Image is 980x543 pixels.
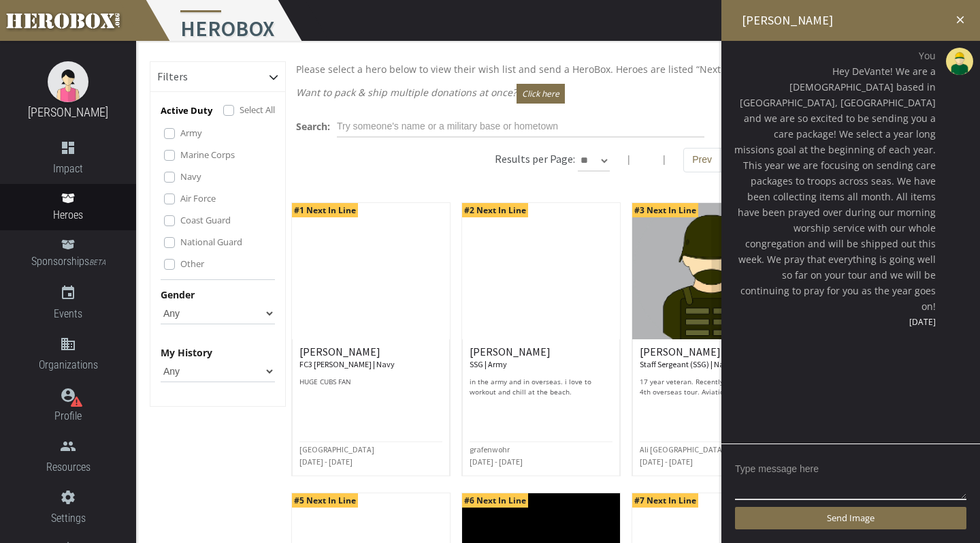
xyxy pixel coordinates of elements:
[732,63,936,314] span: Hey DeVante! We are a [DEMOGRAPHIC_DATA] based in [GEOGRAPHIC_DATA], [GEOGRAPHIC_DATA] and we are...
[661,153,667,166] span: |
[299,377,442,397] p: HUGE CUBS FAN
[299,444,374,454] small: [GEOGRAPHIC_DATA]
[180,234,242,249] label: National Guard
[240,102,275,117] label: Select All
[626,153,632,166] span: |
[462,203,528,217] span: #2 Next In Line
[461,202,621,476] a: #2 Next In Line [PERSON_NAME] SSG | Army in the army and in overseas. i love to workout and chill...
[462,493,528,508] span: #6 Next In Line
[89,258,105,267] small: BETA
[470,359,507,369] small: SSG | Army
[470,444,510,454] small: grafenwohr
[299,346,442,370] h6: [PERSON_NAME]
[720,148,757,172] button: Next
[632,203,698,217] span: #3 Next In Line
[180,169,201,184] label: Navy
[180,147,235,162] label: Marine Corps
[954,14,966,26] i: close
[827,512,875,524] span: Send Image
[296,84,956,104] p: Want to pack & ship multiple donations at once?
[640,359,768,369] small: Staff Sergeant (SSG) | National Guard
[632,202,791,476] a: #3 Next In Line [PERSON_NAME] Staff Sergeant (SSG) | National Guard 17 year veteran. Recently mar...
[495,152,575,166] h6: Results per Page:
[640,444,725,454] small: Ali [GEOGRAPHIC_DATA]
[292,493,358,508] span: #5 Next In Line
[640,346,783,370] h6: [PERSON_NAME]
[337,116,704,138] input: Try someone's name or a military base or hometown
[180,213,231,228] label: Coast Guard
[632,493,698,508] span: #7 Next In Line
[732,48,936,63] span: You
[157,71,188,83] h6: Filters
[470,346,612,370] h6: [PERSON_NAME]
[470,377,612,397] p: in the army and in overseas. i love to workout and chill at the beach.
[296,61,956,77] p: Please select a hero below to view their wish list and send a HeroBox. Heroes are listed “Next in...
[180,256,204,271] label: Other
[161,287,195,302] label: Gender
[180,125,202,140] label: Army
[640,377,783,397] p: 17 year veteran. Recently married ([DATE]). 4th overseas tour. Aviation Operations is my job.
[299,456,353,467] small: [DATE] - [DATE]
[640,456,693,467] small: [DATE] - [DATE]
[291,202,451,476] a: #1 Next In Line [PERSON_NAME] FC3 [PERSON_NAME] | Navy HUGE CUBS FAN [GEOGRAPHIC_DATA] [DATE] - [...
[732,314,936,330] span: [DATE]
[28,105,108,119] a: [PERSON_NAME]
[946,48,973,75] img: male.jpg
[48,61,88,102] img: female.jpg
[299,359,395,369] small: FC3 [PERSON_NAME] | Navy
[161,345,212,360] label: My History
[161,103,212,119] p: Active Duty
[517,84,565,104] button: Click here
[296,119,330,134] label: Search:
[180,191,216,206] label: Air Force
[683,148,721,172] button: Prev
[292,203,358,217] span: #1 Next In Line
[470,456,523,467] small: [DATE] - [DATE]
